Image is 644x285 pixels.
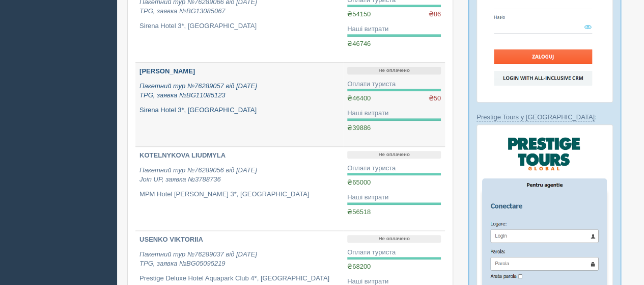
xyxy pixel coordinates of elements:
p: Не оплачено [347,235,441,243]
div: Оплати туриста [347,248,441,257]
span: ₴50 [429,94,441,103]
p: Не оплачено [347,151,441,159]
i: Пакетний тур №76289057 від [DATE] TPG, заявка №BG11085123 [139,82,257,99]
span: ₴46746 [347,40,371,47]
p: Не оплачено [347,67,441,74]
span: ₴46400 [347,94,371,102]
div: Наші витрати [347,109,441,118]
p: Sirena Hotel 3*, [GEOGRAPHIC_DATA] [139,21,339,31]
div: Наші витрати [347,193,441,202]
i: Пакетний тур №76289037 від [DATE] TPG, заявка №BG05095219 [139,250,257,268]
p: : [477,112,613,122]
b: [PERSON_NAME] [139,67,195,75]
div: Оплати туриста [347,164,441,173]
div: Оплати туриста [347,80,441,89]
a: KOTELNYKOVA LIUDMYLA Пакетний тур №76289056 від [DATE]Join UP, заявка №3788736 MPM Hotel [PERSON_... [135,147,343,230]
span: ₴54150 [347,10,371,18]
p: Prestige Deluxe Hotel Aquapark Club 4*, [GEOGRAPHIC_DATA] [139,274,339,283]
a: [PERSON_NAME] Пакетний тур №76289057 від [DATE]TPG, заявка №BG11085123 Sirena Hotel 3*, [GEOGRAPH... [135,63,343,146]
b: KOTELNYKOVA LIUDMYLA [139,151,226,159]
span: ₴86 [429,10,441,19]
a: Prestige Tours у [GEOGRAPHIC_DATA] [477,113,595,121]
b: USENKO VIKTORIIA [139,236,203,243]
i: Пакетний тур №76289056 від [DATE] Join UP, заявка №3788736 [139,166,257,184]
span: ₴65000 [347,178,371,186]
p: Sirena Hotel 3*, [GEOGRAPHIC_DATA] [139,106,339,115]
div: Наші витрати [347,24,441,34]
span: ₴68200 [347,263,371,270]
span: ₴39886 [347,124,371,132]
span: ₴56518 [347,208,371,216]
p: MPM Hotel [PERSON_NAME] 3*, [GEOGRAPHIC_DATA] [139,190,339,199]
